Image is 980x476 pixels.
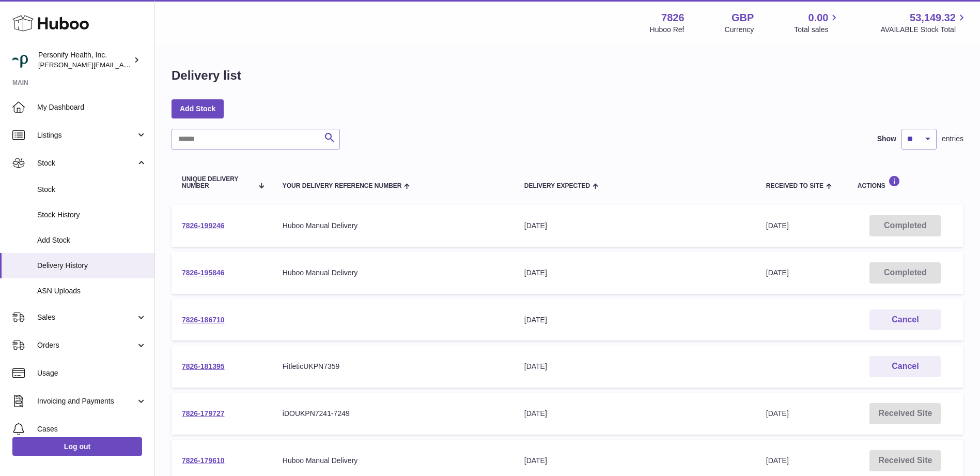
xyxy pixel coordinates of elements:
span: Stock History [37,210,147,220]
div: Personify Health, Inc. [38,50,131,70]
span: Listings [37,130,136,140]
span: AVAILABLE Stock Total [880,25,968,35]
span: 53,149.32 [910,11,956,25]
a: 7826-181395 [182,362,225,370]
strong: 7826 [661,11,685,25]
span: Total sales [794,25,840,35]
span: Invoicing and Payments [37,396,136,406]
span: Received to Site [766,183,823,189]
div: Currency [725,25,754,35]
div: FitleticUKPN7359 [283,362,504,371]
a: 7826-195846 [182,269,225,277]
div: iDOUKPN7241-7249 [283,409,504,419]
div: Huboo Manual Delivery [283,221,504,231]
a: Add Stock [172,99,224,118]
a: 7826-186710 [182,316,225,324]
span: My Dashboard [37,102,147,112]
a: 7826-179610 [182,456,225,465]
div: Actions [858,175,953,189]
span: Add Stock [37,235,147,245]
span: [DATE] [766,409,789,418]
span: Orders [37,340,136,350]
span: ASN Uploads [37,286,147,296]
span: Unique Delivery Number [182,176,253,189]
span: [DATE] [766,221,789,230]
div: [DATE] [524,456,745,466]
div: Huboo Ref [650,25,685,35]
label: Show [877,134,896,144]
span: Usage [37,368,147,378]
span: [DATE] [766,456,789,465]
span: [PERSON_NAME][EMAIL_ADDRESS][PERSON_NAME][DOMAIN_NAME] [38,61,262,69]
span: entries [942,134,963,144]
span: Your Delivery Reference Number [283,183,402,189]
div: Huboo Manual Delivery [283,268,504,278]
div: [DATE] [524,315,745,325]
strong: GBP [732,11,754,25]
span: [DATE] [766,269,789,277]
div: Huboo Manual Delivery [283,456,504,466]
a: 53,149.32 AVAILABLE Stock Total [880,11,968,35]
a: Log out [12,437,142,456]
div: [DATE] [524,409,745,419]
a: 0.00 Total sales [794,11,840,35]
div: [DATE] [524,221,745,231]
span: 0.00 [808,11,829,25]
div: [DATE] [524,268,745,278]
a: 7826-179727 [182,409,225,418]
span: Stock [37,185,147,195]
h1: Delivery list [172,67,241,84]
span: Delivery Expected [524,183,590,189]
button: Cancel [869,309,941,331]
div: [DATE] [524,362,745,371]
span: Cases [37,424,147,434]
span: Delivery History [37,261,147,271]
button: Cancel [869,356,941,377]
img: donald.holliday@virginpulse.com [12,52,28,68]
a: 7826-199246 [182,221,225,230]
span: Sales [37,313,136,322]
span: Stock [37,158,136,168]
